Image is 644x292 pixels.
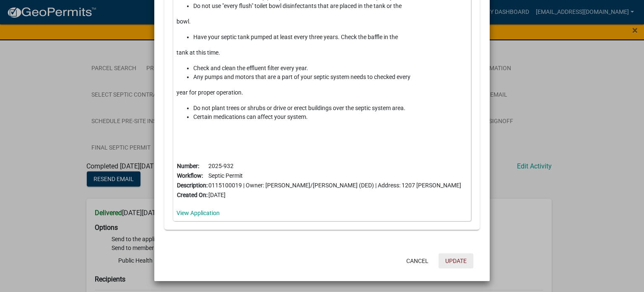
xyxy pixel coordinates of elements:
li: Certain medications can affect your system. [193,113,467,121]
p: bowl. [177,17,467,26]
li: Have your septic tank pumped at least every three years. Check the baffle in the [193,33,467,42]
li: Check and clean the effluent filter every year. [193,64,467,73]
b: Workflow: [177,172,203,179]
li: Do not use "every flush" toilet bowl disinfectants that are placed in the tank or the [193,2,467,11]
td: 2025-932 [208,161,462,171]
p: year for proper operation. [177,88,467,97]
button: Cancel [400,253,435,268]
li: Do not plant trees or shrubs or drive or erect buildings over the septic system area. [193,104,467,113]
b: Description: [177,182,208,189]
li: Any pumps and motors that are a part of your septic system needs to checked every [193,73,467,82]
b: Created On: [177,192,208,198]
a: View Application [177,210,220,216]
p: tank at this time. [177,48,467,57]
td: Septic Permit [208,171,462,181]
b: Number: [177,163,199,169]
td: [DATE] [208,190,462,200]
td: 0115100019 | Owner: [PERSON_NAME]/[PERSON_NAME] (DED) | Address: 1207 [PERSON_NAME] [208,181,462,190]
button: Update [439,253,473,268]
